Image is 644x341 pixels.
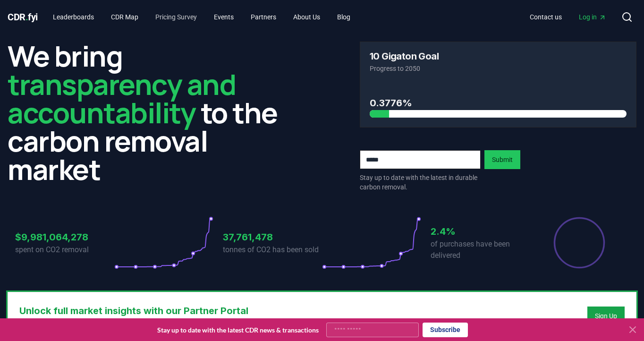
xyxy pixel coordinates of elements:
[8,42,284,183] h2: We bring to the carbon removal market
[360,173,481,192] p: Stay up to date with the latest in durable carbon removal.
[330,9,358,26] a: Blog
[8,10,38,24] a: CDR.fyi
[25,11,28,23] span: .
[223,230,322,244] h3: 37,761,478
[148,9,204,26] a: Pricing Survey
[370,64,627,73] p: Progress to 2050
[587,307,625,325] button: Sign Up
[45,9,358,26] nav: Main
[484,150,520,169] button: Submit
[8,65,236,132] span: transparency and accountability
[579,12,606,22] span: Log in
[286,9,328,26] a: About Us
[223,244,322,256] p: tonnes of CO2 has been sold
[19,304,346,318] h3: Unlock full market insights with our Partner Portal
[595,311,617,321] a: Sign Up
[522,9,614,26] nav: Main
[45,9,102,26] a: Leaderboards
[103,9,146,26] a: CDR Map
[15,244,114,256] p: spent on CO2 removal
[571,9,614,26] a: Log in
[19,318,346,327] p: Free to all users with a work account. Premium options available for Data Partners and Platform S...
[370,51,439,61] h3: 10 Gigaton Goal
[8,11,38,23] span: CDR fyi
[15,230,114,244] h3: $9,981,064,278
[553,216,606,269] div: Percentage of sales delivered
[431,239,530,261] p: of purchases have been delivered
[243,9,284,26] a: Partners
[431,224,530,239] h3: 2.4%
[206,9,241,26] a: Events
[522,9,569,26] a: Contact us
[370,96,627,110] h3: 0.3776%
